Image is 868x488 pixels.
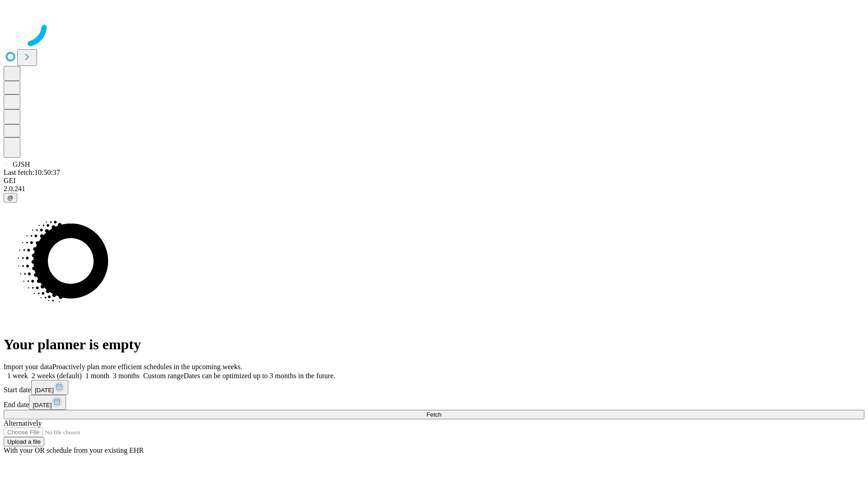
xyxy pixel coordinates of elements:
[4,419,42,427] span: Alternatively
[4,395,864,410] div: End date
[85,372,109,380] span: 1 month
[4,446,144,454] span: With your OR schedule from your existing EHR
[35,387,54,394] span: [DATE]
[7,194,14,201] span: @
[33,402,52,408] span: [DATE]
[184,372,335,380] span: Dates can be optimized up to 3 months in the future.
[4,193,17,202] button: @
[32,372,82,380] span: 2 weeks (default)
[7,372,28,380] span: 1 week
[4,380,864,395] div: Start date
[4,336,864,353] h1: Your planner is empty
[4,169,60,176] span: Last fetch: 10:50:37
[113,372,140,380] span: 3 months
[52,363,242,371] span: Proactively plan more efficient schedules in the upcoming weeks.
[31,380,68,395] button: [DATE]
[4,363,52,371] span: Import your data
[4,177,864,185] div: GEI
[4,437,44,446] button: Upload a file
[426,411,441,418] span: Fetch
[4,410,864,419] button: Fetch
[4,185,864,193] div: 2.0.241
[13,160,30,168] span: GJSH
[29,395,66,410] button: [DATE]
[143,372,184,380] span: Custom range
